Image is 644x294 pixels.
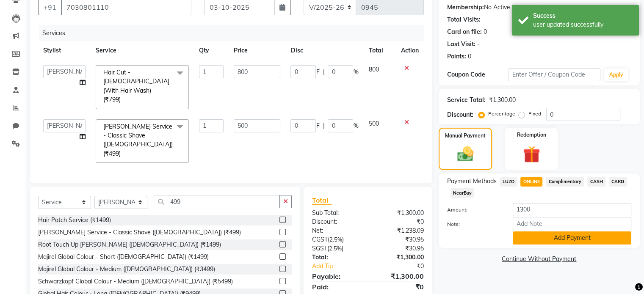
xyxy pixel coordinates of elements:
span: % [353,121,358,130]
label: Fixed [528,110,541,118]
img: _cash.svg [452,145,478,163]
span: % [353,68,358,77]
span: 500 [368,120,379,127]
div: 0 [468,52,471,61]
span: Hair Cut - [DEMOGRAPHIC_DATA] (With Hair Wash) (₹799) [103,69,169,103]
span: 800 [368,66,379,73]
button: Apply [604,69,628,81]
th: Total [363,41,395,60]
div: Majirel Global Colour - Short ([DEMOGRAPHIC_DATA]) (₹1499) [38,253,209,261]
th: Service [91,41,194,60]
label: Amount: [441,206,506,214]
th: Price [229,41,285,60]
div: ₹0 [368,217,430,226]
div: Net: [306,226,368,235]
span: F [316,68,319,77]
div: Paid: [306,282,368,292]
div: ( ) [306,235,368,244]
span: CASH [587,177,605,187]
th: Stylist [38,41,91,60]
div: Success [533,11,633,20]
div: ₹0 [378,262,430,271]
div: Services [39,25,430,41]
div: Service Total: [447,96,486,104]
button: Add Payment [513,231,631,245]
div: Card on file: [447,27,482,36]
div: ₹1,300.00 [368,253,430,262]
a: x [121,96,124,103]
img: _gift.svg [518,144,545,165]
span: SGST [312,245,327,252]
span: | [323,68,324,77]
div: No Active Membership [447,3,631,12]
span: NearBuy [451,188,475,198]
span: CGST [312,236,328,243]
div: 0 [484,27,487,36]
div: ₹0 [368,282,430,292]
div: - [477,40,480,49]
div: Root Touch Up [PERSON_NAME] ([DEMOGRAPHIC_DATA]) (₹1499) [38,240,221,249]
span: Total [312,196,332,205]
th: Qty [194,41,229,60]
span: 2.5% [329,236,342,243]
div: Total Visits: [447,15,481,24]
span: CARD [609,177,627,187]
div: ₹1,300.00 [368,271,430,281]
input: Search or Scan [154,195,280,208]
div: Majirel Global Colour - Medium ([DEMOGRAPHIC_DATA]) (₹3499) [38,265,215,274]
div: Payable: [306,271,368,281]
input: Amount [513,203,631,216]
div: ₹1,300.00 [489,96,516,104]
div: ( ) [306,244,368,253]
div: ₹30.95 [368,235,430,244]
span: Payment Methods [447,177,497,186]
a: Add Tip [306,262,378,271]
span: 2.5% [329,245,342,252]
a: x [121,150,124,157]
span: | [323,121,324,130]
th: Disc [285,41,363,60]
div: Discount: [447,110,473,119]
div: ₹30.95 [368,244,430,253]
span: ONLINE [520,177,542,187]
div: Schwarzkopf Global Colour - Medium ([DEMOGRAPHIC_DATA]) (₹5499) [38,277,233,286]
div: ₹1,300.00 [368,209,430,217]
div: Total: [306,253,368,262]
input: Enter Offer / Coupon Code [509,68,601,81]
div: Discount: [306,217,368,226]
label: Manual Payment [445,132,486,140]
label: Note: [441,220,506,228]
span: [PERSON_NAME] Service - Classic Shave ([DEMOGRAPHIC_DATA]) (₹499) [103,123,173,157]
div: Coupon Code [447,70,509,79]
span: Complimentary [546,177,584,187]
div: [PERSON_NAME] Service - Classic Shave ([DEMOGRAPHIC_DATA]) (₹499) [38,228,241,237]
div: Membership: [447,3,484,12]
div: user updated successfully [533,20,633,29]
div: ₹1,238.09 [368,226,430,235]
a: Continue Without Payment [440,255,638,264]
label: Percentage [488,110,515,118]
th: Action [396,41,424,60]
span: LUZO [500,177,517,187]
label: Redemption [517,131,546,139]
input: Add Note [513,217,631,230]
span: F [316,121,319,130]
div: Last Visit: [447,40,475,49]
div: Hair Patch Service (₹1499) [38,216,111,225]
div: Sub Total: [306,209,368,217]
div: Points: [447,52,466,61]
